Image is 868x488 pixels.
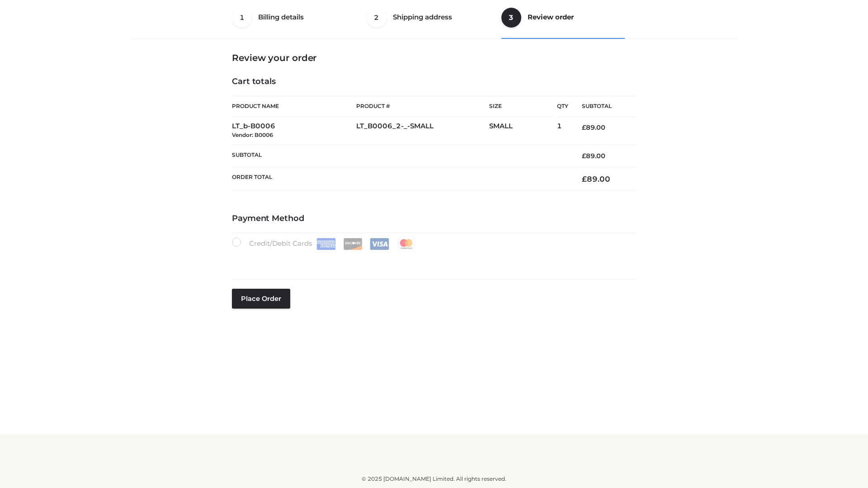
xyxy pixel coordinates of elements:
[396,238,416,250] img: Mastercard
[232,289,290,309] button: Place order
[582,123,586,131] span: £
[232,96,356,117] th: Product Name
[232,52,636,63] h3: Review your order
[356,117,489,145] td: LT_B0006_2-_-SMALL
[232,167,568,191] th: Order Total
[232,77,636,87] h4: Cart totals
[370,238,389,250] img: Visa
[568,96,636,117] th: Subtotal
[582,152,605,160] bdi: 89.00
[557,96,568,117] th: Qty
[582,123,605,131] bdi: 89.00
[582,174,610,183] bdi: 89.00
[356,96,489,117] th: Product #
[232,214,636,224] h4: Payment Method
[557,117,568,145] td: 1
[489,96,552,117] th: Size
[343,238,363,250] img: Discover
[232,238,417,250] label: Credit/Debit Cards
[237,254,631,264] iframe: Secure card payment input frame
[489,117,557,145] td: SMALL
[232,145,568,167] th: Subtotal
[232,131,273,138] small: Vendor: B0006
[582,174,587,183] span: £
[232,117,356,145] td: LT_b-B0006
[134,474,734,483] div: © 2025 [DOMAIN_NAME] Limited. All rights reserved.
[582,152,586,160] span: £
[316,238,336,250] img: Amex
